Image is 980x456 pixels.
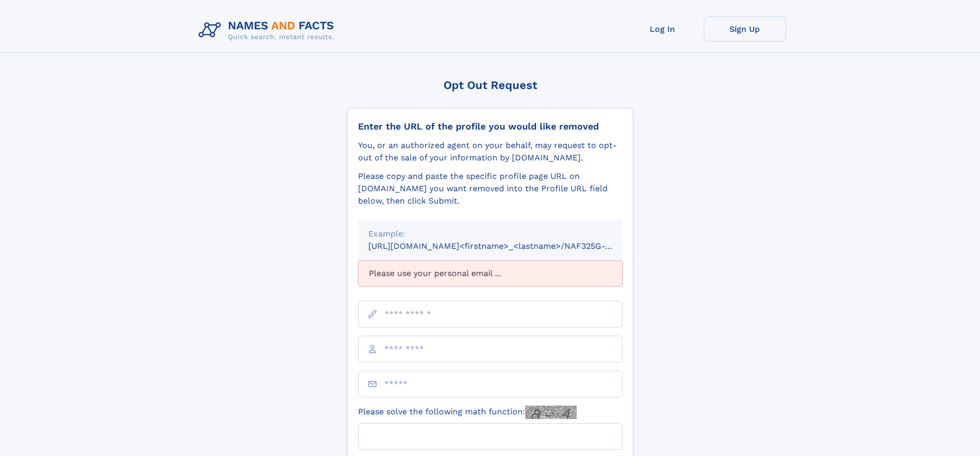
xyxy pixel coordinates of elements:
img: Logo Names and Facts [194,16,343,44]
div: Please use your personal email ... [358,261,622,286]
div: You, or an authorized agent on your behalf, may request to opt-out of the sale of your informatio... [358,139,622,164]
div: Example: [368,228,612,240]
div: Please copy and paste the specific profile page URL on [DOMAIN_NAME] you want removed into the Pr... [358,170,622,207]
label: Please solve the following math function: [358,406,577,419]
a: Sign Up [704,16,786,42]
div: Opt Out Request [347,79,633,92]
a: Log In [621,16,704,42]
small: [URL][DOMAIN_NAME]<firstname>_<lastname>/NAF325G-xxxxxxxx [368,241,642,251]
div: Enter the URL of the profile you would like removed [358,121,622,132]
